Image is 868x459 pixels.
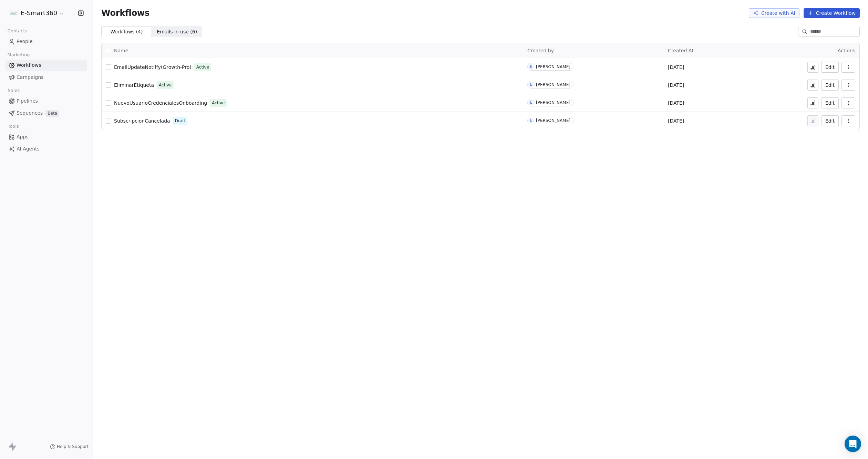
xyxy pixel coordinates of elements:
[175,118,185,124] span: Draft
[114,117,170,124] a: SubscripcionCancelada
[821,80,839,91] button: Edit
[50,444,89,449] a: Help & Support
[157,28,197,35] span: Emails in use ( 6 )
[668,48,694,53] span: Created At
[17,97,38,105] span: Pipelines
[845,436,861,452] div: Open Intercom Messenger
[114,64,192,70] span: EmailUpdateNotiffy(Growth-Pro)
[114,82,154,88] span: EliminarEtiqueta
[6,60,87,71] a: Workflows
[668,64,684,71] span: [DATE]
[668,117,684,124] span: [DATE]
[17,38,33,45] span: People
[114,47,128,54] span: Name
[17,62,41,69] span: Workflows
[10,9,18,17] img: -.png
[114,82,154,88] a: EliminarEtiqueta
[5,85,23,96] span: Sales
[114,100,207,106] a: NuevoUsuarioCredencialesOnboarding
[838,48,855,53] span: Actions
[821,62,839,73] button: Edit
[114,64,192,71] a: EmailUpdateNotiffy(Growth-Pro)
[668,100,684,106] span: [DATE]
[21,9,57,18] span: E-Smart360
[8,7,66,19] button: E-Smart360
[6,72,87,83] a: Campaigns
[17,133,29,140] span: Apps
[530,100,532,105] div: E
[6,131,87,143] a: Apps
[17,145,40,153] span: AI Agents
[159,82,172,88] span: Active
[536,64,570,69] div: [PERSON_NAME]
[5,121,22,132] span: Tools
[536,100,570,105] div: [PERSON_NAME]
[196,64,209,70] span: Active
[4,26,30,36] span: Contacts
[17,74,43,81] span: Campaigns
[527,48,554,53] span: Created by
[749,8,799,18] button: Create with AI
[804,8,860,18] button: Create Workflow
[821,115,839,126] button: Edit
[6,143,87,155] a: AI Agents
[821,97,839,108] button: Edit
[530,64,532,70] div: E
[668,82,684,88] span: [DATE]
[57,444,89,449] span: Help & Support
[536,118,570,123] div: [PERSON_NAME]
[101,8,149,18] span: Workflows
[45,110,59,117] span: Beta
[536,82,570,87] div: [PERSON_NAME]
[17,109,43,117] span: Sequences
[6,36,87,47] a: People
[6,95,87,107] a: Pipelines
[530,118,532,123] div: E
[114,118,170,124] span: SubscripcionCancelada
[212,100,225,106] span: Active
[114,100,207,106] span: NuevoUsuarioCredencialesOnboarding
[530,82,532,87] div: E
[4,50,33,60] span: Marketing
[6,107,87,119] a: SequencesBeta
